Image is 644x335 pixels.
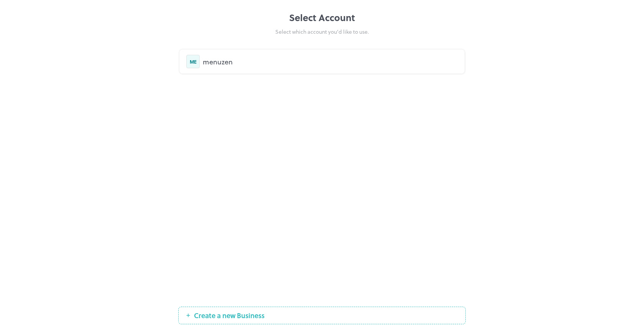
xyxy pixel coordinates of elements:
div: Select Account [178,11,466,25]
div: Select which account you’d like to use. [178,28,466,36]
div: menuzen [203,56,458,67]
button: Create a new Business [178,307,466,324]
div: ME [186,55,200,68]
span: Create a new Business [190,312,268,319]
